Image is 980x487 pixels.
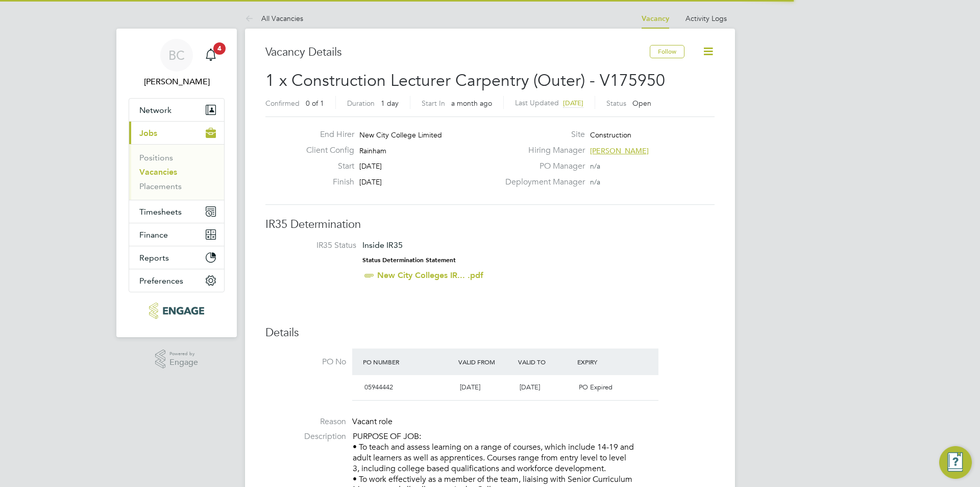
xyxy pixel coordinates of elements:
span: New City College Limited [359,130,442,140]
label: Confirmed [265,99,300,108]
span: 05944442 [364,383,393,391]
div: Valid From [456,353,516,371]
h3: Details [265,326,715,340]
a: Powered byEngage [155,350,199,369]
button: Preferences [129,269,224,292]
a: BC[PERSON_NAME] [129,39,225,88]
label: Deployment Manager [499,177,585,188]
label: Finish [298,177,354,188]
label: Site [499,129,585,140]
span: [DATE] [460,383,480,391]
button: Network [129,99,224,121]
img: henry-blue-logo-retina.png [149,303,204,319]
span: Powered by [169,350,198,358]
span: Network [139,105,171,115]
div: Valid To [516,353,575,371]
button: Jobs [129,122,224,144]
label: Start In [422,99,445,108]
a: 4 [201,39,221,72]
strong: Status Determination Statement [362,257,456,264]
label: Description [265,431,346,442]
div: PO Number [360,353,456,371]
label: Duration [347,99,375,108]
span: BC [168,49,185,62]
a: New City Colleges IR... .pdf [377,270,483,280]
span: Ben Creasey [129,76,225,88]
span: n/a [590,161,600,171]
span: Engage [169,358,198,367]
button: Finance [129,223,224,246]
a: Positions [139,153,173,163]
span: 1 x Construction Lecturer Carpentry (Outer) - V175950 [265,71,665,90]
span: [DATE] [563,99,583,107]
span: [DATE] [359,177,382,187]
span: [DATE] [359,161,382,171]
span: [DATE] [520,383,540,391]
h3: IR35 Determination [265,217,715,232]
span: [PERSON_NAME] [590,146,649,155]
button: Follow [650,45,684,58]
span: Reports [139,253,169,263]
label: Reason [265,416,346,427]
label: Last Updated [515,98,559,107]
span: Inside IR35 [362,240,403,250]
div: Expiry [575,353,634,371]
button: Engage Resource Center [939,446,972,479]
a: Go to home page [129,303,225,319]
button: Reports [129,246,224,269]
label: Start [298,161,354,172]
label: Client Config [298,145,354,156]
span: Finance [139,230,168,240]
a: Placements [139,181,182,191]
h3: Vacancy Details [265,45,650,60]
span: Construction [590,130,631,140]
a: All Vacancies [245,14,303,23]
label: End Hirer [298,129,354,140]
span: Jobs [139,128,157,138]
label: Status [606,99,626,108]
span: PO Expired [579,383,612,391]
nav: Main navigation [116,29,237,337]
span: 1 day [381,99,399,108]
span: a month ago [451,99,492,108]
span: Open [632,99,651,108]
a: Vacancies [139,167,177,177]
span: Rainham [359,146,386,155]
span: Vacant role [352,416,393,427]
span: n/a [590,177,600,187]
span: Preferences [139,276,183,286]
label: PO No [265,357,346,367]
div: Jobs [129,144,224,200]
a: Vacancy [642,14,669,23]
span: 0 of 1 [306,99,324,108]
label: Hiring Manager [499,145,585,156]
label: IR35 Status [276,240,356,251]
span: 4 [213,42,226,55]
span: Timesheets [139,207,182,217]
a: Activity Logs [685,14,727,23]
button: Timesheets [129,200,224,223]
label: PO Manager [499,161,585,172]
